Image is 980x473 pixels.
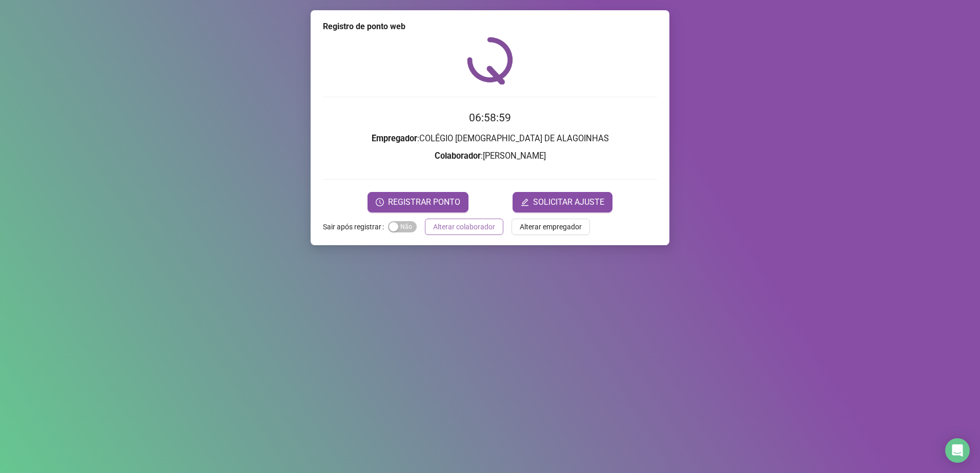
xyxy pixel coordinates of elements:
button: Alterar empregador [512,219,590,235]
span: clock-circle [376,198,384,206]
div: Registro de ponto web [323,20,657,33]
label: Sair após registrar [323,219,388,235]
button: editSOLICITAR AJUSTE [513,192,612,212]
span: edit [521,198,529,206]
div: Open Intercom Messenger [945,438,970,463]
strong: Colaborador [435,151,481,161]
time: 06:58:59 [469,112,511,124]
button: REGISTRAR PONTO [367,192,468,212]
h3: : [PERSON_NAME] [323,149,657,163]
span: Alterar colaborador [433,221,495,232]
span: Alterar empregador [520,221,582,232]
h3: : COLÉGIO [DEMOGRAPHIC_DATA] DE ALAGOINHAS [323,132,657,145]
span: SOLICITAR AJUSTE [533,196,604,208]
span: REGISTRAR PONTO [388,196,460,208]
button: Alterar colaborador [425,219,503,235]
img: QRPoint [467,37,513,84]
strong: Empregador [372,134,417,143]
